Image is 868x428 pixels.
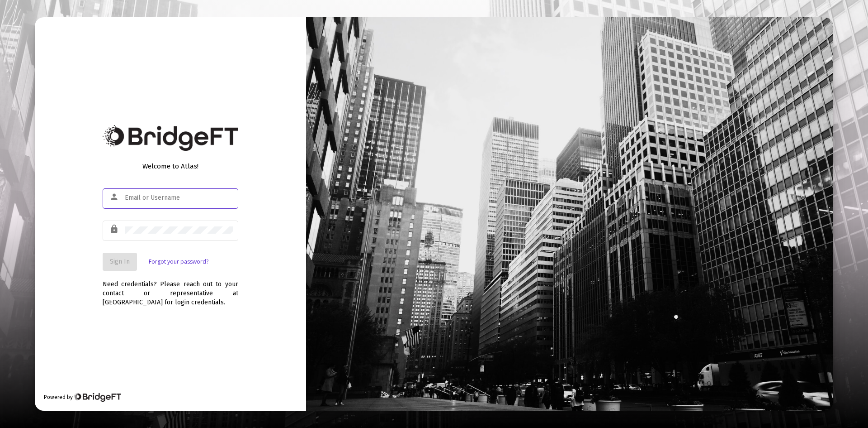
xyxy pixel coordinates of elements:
[110,258,130,265] span: Sign In
[109,224,120,235] mat-icon: lock
[103,253,137,271] button: Sign In
[103,162,238,171] div: Welcome to Atlas!
[44,393,121,402] div: Powered by
[109,192,120,202] mat-icon: person
[103,125,238,151] img: Bridge Financial Technology Logo
[103,271,238,307] div: Need credentials? Please reach out to your contact or representative at [GEOGRAPHIC_DATA] for log...
[125,194,233,202] input: Email or Username
[74,393,121,402] img: Bridge Financial Technology Logo
[149,257,208,266] a: Forgot your password?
